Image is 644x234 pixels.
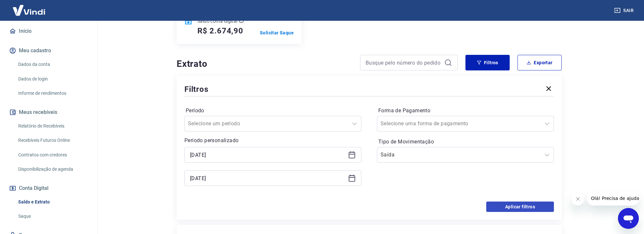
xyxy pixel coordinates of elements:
[486,202,554,212] button: Aplicar filtros
[197,18,237,24] p: Saldo conta digital
[517,55,562,70] button: Exportar
[16,58,89,71] a: Dados da conta
[16,87,89,100] a: Informe de rendimentos
[8,181,89,195] button: Conta Digital
[16,148,89,162] a: Contratos com credores
[8,0,50,20] img: Vindi
[587,191,639,205] iframe: Mensagem da empresa
[184,84,208,94] h5: Filtros
[16,72,89,86] a: Dados de login
[197,26,243,36] h5: R$ 2.674,90
[618,208,639,229] iframe: Botão para abrir a janela de mensagens
[366,58,442,68] input: Busque pelo número do pedido
[184,137,361,144] p: Período personalizado
[16,163,89,176] a: Disponibilização de agenda
[8,105,89,119] button: Meus recebíveis
[8,24,89,38] a: Início
[613,5,636,17] button: Sair
[177,57,352,70] h4: Extrato
[16,195,89,209] a: Saldo e Extrato
[260,30,294,36] a: Solicitar Saque
[16,134,89,147] a: Recebíveis Futuros Online
[186,107,360,115] label: Período
[465,55,510,70] button: Filtros
[8,43,89,58] button: Meu cadastro
[378,138,553,146] label: Tipo de Movimentação
[571,192,584,205] iframe: Fechar mensagem
[190,150,345,160] input: Data inicial
[378,107,553,115] label: Forma de Pagamento
[16,210,89,223] a: Saque
[4,5,55,10] span: Olá! Precisa de ajuda?
[16,119,89,133] a: Relatório de Recebíveis
[190,173,345,183] input: Data final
